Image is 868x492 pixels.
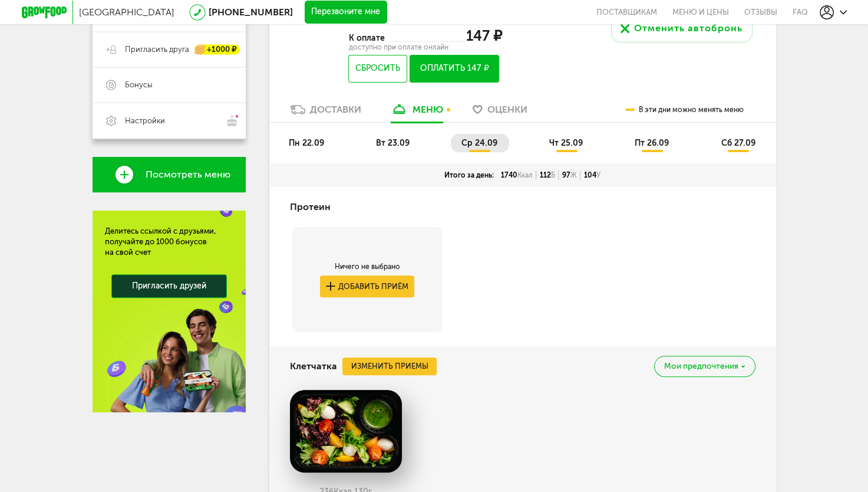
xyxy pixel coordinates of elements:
span: Ккал [517,171,533,179]
span: Настройки [125,116,165,126]
span: Оценки [487,104,527,115]
span: К оплате [348,33,385,43]
h4: Клетчатка [290,355,337,378]
div: 1740 [497,170,536,180]
a: Пригласить друга +1000 ₽ [93,32,246,67]
div: 112 [536,170,559,180]
span: чт 25.09 [549,138,583,148]
a: Настройки [93,103,246,139]
div: В эти дни можно менять меню [625,98,744,122]
a: Посмотреть меню [93,157,246,192]
a: Бонусы [93,67,246,103]
a: Пригласить друзей [111,274,227,298]
span: пн 22.09 [289,138,324,148]
div: меню [412,104,443,115]
div: Отменить автобронь [634,21,742,35]
button: Отменить автобронь [611,14,753,42]
a: меню [385,103,449,122]
button: Перезвоните мне [305,1,387,24]
div: 97 [559,170,580,180]
button: Сбросить [348,55,407,83]
button: Изменить приемы [342,357,437,375]
button: Оплатить 147 ₽ [410,55,499,83]
span: 147 ₽ [466,27,502,44]
span: ср 24.09 [461,138,497,148]
span: У [596,171,600,179]
a: Доставки [284,103,367,122]
span: Посмотреть меню [146,169,230,180]
div: Доставки [310,104,361,115]
div: +1000 ₽ [195,45,240,55]
h4: Протеин [290,196,331,218]
div: Итого за день: [441,170,497,180]
div: Делитесь ссылкой с друзьями, получайте до 1000 бонусов на свой счет [105,226,233,258]
div: 104 [580,170,604,180]
img: big_BeowOqxA2CH89qsv.png [290,390,402,473]
a: [PHONE_NUMBER] [209,6,293,18]
div: Ничего не выбрано [320,262,414,271]
span: Пригласить друга [125,44,189,55]
button: Добавить приём [320,275,414,297]
span: вт 23.09 [376,138,410,148]
span: Б [551,171,555,179]
span: Бонусы [125,80,153,90]
div: доступно при оплате онлайн [348,44,501,50]
span: Ж [570,171,577,179]
span: пт 26.09 [635,138,669,148]
span: [GEOGRAPHIC_DATA] [79,6,174,18]
span: Мои предпочтения [664,362,738,370]
span: сб 27.09 [721,138,755,148]
a: Оценки [467,103,533,122]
